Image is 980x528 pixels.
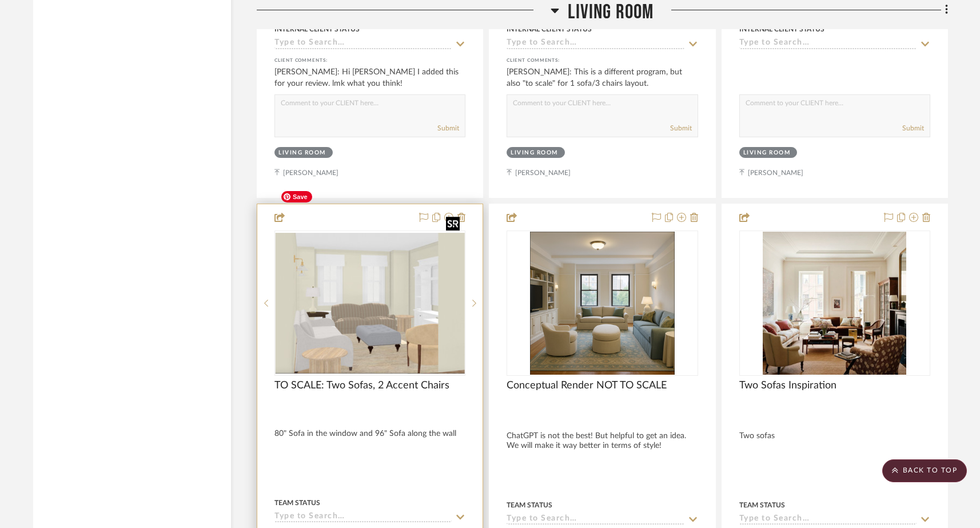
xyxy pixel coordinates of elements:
div: 0 [275,231,465,375]
img: Conceptual Render NOT TO SCALE [530,232,674,375]
div: Living Room [511,149,558,157]
img: Two Sofas Inspiration [763,232,906,375]
span: TO SCALE: Two Sofas, 2 Accent Chairs [274,379,449,392]
input: Type to Search… [739,38,917,49]
button: Submit [437,123,459,133]
div: Internal Client Status [739,24,824,34]
span: Save [281,191,312,203]
div: [PERSON_NAME]: Hi [PERSON_NAME] I added this for your review. lmk what you think! [274,66,465,89]
button: Submit [902,123,924,133]
input: Type to Search… [274,512,452,523]
span: Conceptual Render NOT TO SCALE [507,379,667,392]
div: Living Room [278,149,326,157]
scroll-to-top-button: BACK TO TOP [882,459,967,482]
img: TO SCALE: Two Sofas, 2 Accent Chairs [276,233,464,374]
input: Type to Search… [274,38,452,49]
button: Submit [670,123,692,133]
div: Living Room [743,149,791,157]
div: Internal Client Status [507,24,592,34]
span: Two Sofas Inspiration [739,379,836,392]
div: Team Status [274,498,320,508]
div: Team Status [739,500,785,510]
input: Type to Search… [739,514,917,525]
input: Type to Search… [507,514,684,525]
div: Team Status [507,500,552,510]
input: Type to Search… [507,38,684,49]
div: Internal Client Status [274,24,360,34]
div: [PERSON_NAME]: This is a different program, but also "to scale" for 1 sofa/3 chairs layout. [507,66,698,89]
